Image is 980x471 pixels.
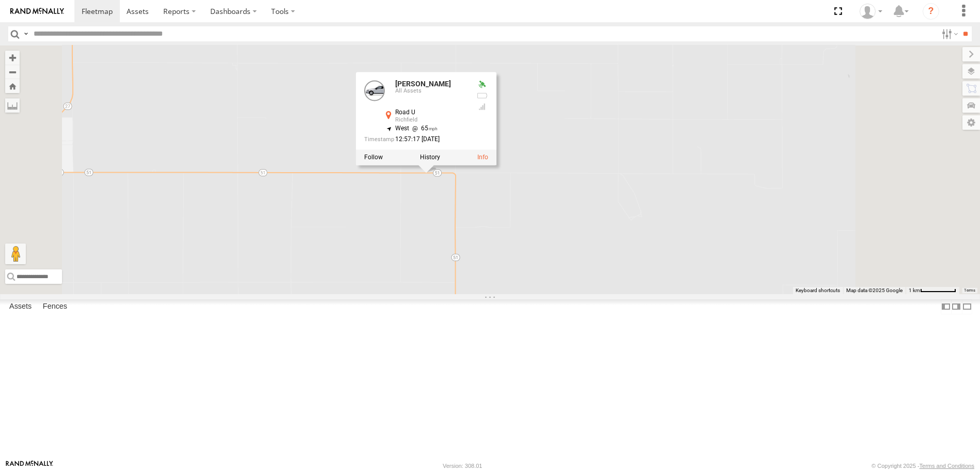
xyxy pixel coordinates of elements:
a: Terms (opens in new tab) [965,288,975,292]
a: View Asset Details [364,81,385,101]
label: Hide Summary Table [962,299,972,314]
label: Dock Summary Table to the Left [941,299,951,314]
a: [PERSON_NAME] [395,80,451,88]
label: Search Filter Options [938,26,960,41]
button: Map Scale: 1 km per 66 pixels [906,287,959,294]
label: Realtime tracking of Asset [364,154,383,161]
label: Dock Summary Table to the Right [951,299,961,314]
div: No battery health information received from this device. [476,92,488,100]
a: Visit our Website [6,461,53,471]
label: Map Settings [962,115,980,130]
div: Last Event GSM Signal Strength [476,103,488,111]
button: Keyboard shortcuts [796,287,840,294]
span: West [395,125,409,132]
button: Zoom Home [5,79,20,93]
span: 65 [409,125,438,132]
span: Map data ©2025 Google [846,287,903,293]
div: Date/time of location update [364,136,468,143]
button: Zoom out [5,65,20,79]
a: Terms and Conditions [920,463,974,469]
button: Drag Pegman onto the map to open Street View [5,244,26,264]
div: All Assets [395,88,468,95]
label: View Asset History [420,154,440,161]
label: Assets [4,300,37,314]
a: View Asset Details [477,154,488,161]
i: ? [923,3,939,20]
div: Richfield [395,117,468,124]
div: Road U [395,110,468,116]
img: rand-logo.svg [10,8,64,15]
label: Search Query [22,26,30,41]
div: Version: 308.01 [443,463,482,469]
div: Valid GPS Fix [476,81,488,89]
label: Fences [38,300,72,314]
span: 1 km [909,287,920,293]
div: Clint Josserand [856,4,886,19]
label: Measure [5,98,20,113]
div: © Copyright 2025 - [872,463,974,469]
button: Zoom in [5,51,20,65]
